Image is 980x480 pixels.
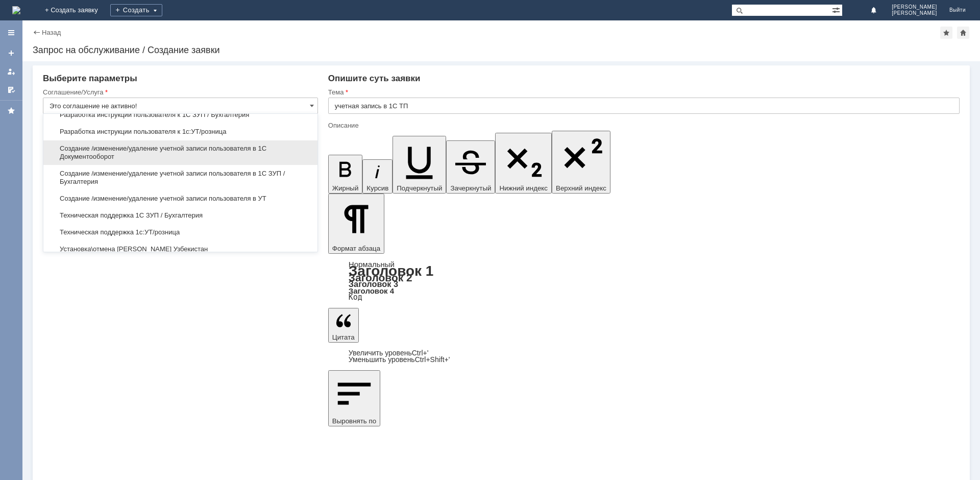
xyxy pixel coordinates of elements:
[892,10,937,16] span: [PERSON_NAME]
[349,286,394,295] a: Заголовок 4
[50,128,311,136] span: Разработка инструкции пользователя к 1с:УТ/розница
[495,133,552,194] button: Нижний индекс
[50,111,311,119] span: Разработка инструкции пользователя к 1С ЗУП / Бухгалтерия
[393,136,446,194] button: Подчеркнутый
[940,27,952,39] div: Добавить в избранное
[43,89,316,95] div: Соглашение/Услуга
[50,145,311,161] span: Создание /изменение/удаление учетной записи пользователя в 1С Документооборот
[328,194,384,254] button: Формат абзаца
[328,74,421,83] span: Опишите суть заявки
[892,4,937,10] span: [PERSON_NAME]
[332,184,359,192] span: Жирный
[3,63,19,80] a: Мои заявки
[349,355,450,364] a: Decrease
[349,272,412,283] a: Заголовок 2
[328,308,359,343] button: Цитата
[450,184,491,192] span: Зачеркнутый
[349,293,362,302] a: Код
[366,184,388,192] span: Курсив
[328,261,960,301] div: Формат абзаца
[110,4,162,16] div: Создать
[349,263,434,279] a: Заголовок 1
[328,155,363,194] button: Жирный
[328,122,958,129] div: Описание
[50,245,311,253] span: Установка\отмена [PERSON_NAME] Узбекистан
[43,74,137,83] span: Выберите параметры
[332,333,355,341] span: Цитата
[446,140,495,194] button: Зачеркнутый
[50,195,311,203] span: Создание /изменение/удаление учетной записи пользователя в УТ
[50,228,311,236] span: Техническая поддержка 1с:УТ/розница
[349,349,429,357] a: Increase
[349,260,395,269] a: Нормальный
[50,170,311,186] span: Создание /изменение/удаление учетной записи пользователя в 1С ЗУП / Бухгалтерия
[362,159,393,194] button: Курсив
[349,279,398,289] a: Заголовок 3
[3,45,19,61] a: Создать заявку
[832,5,842,14] span: Расширенный поиск
[12,6,20,14] a: Перейти на домашнюю страницу
[332,245,380,252] span: Формат абзаца
[499,184,548,192] span: Нижний индекс
[12,6,20,14] img: logo
[556,184,606,192] span: Верхний индекс
[328,350,960,363] div: Цитата
[42,29,61,36] a: Назад
[328,370,380,426] button: Выровнять по
[332,417,376,425] span: Выровнять по
[328,89,958,95] div: Тема
[50,211,311,220] span: Техническая поддержка 1С ЗУП / Бухгалтерия
[33,45,970,55] div: Запрос на обслуживание / Создание заявки
[957,27,969,39] div: Сделать домашней страницей
[397,184,442,192] span: Подчеркнутый
[412,349,429,357] span: Ctrl+'
[415,355,450,364] span: Ctrl+Shift+'
[552,131,610,194] button: Верхний индекс
[3,82,19,98] a: Мои согласования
